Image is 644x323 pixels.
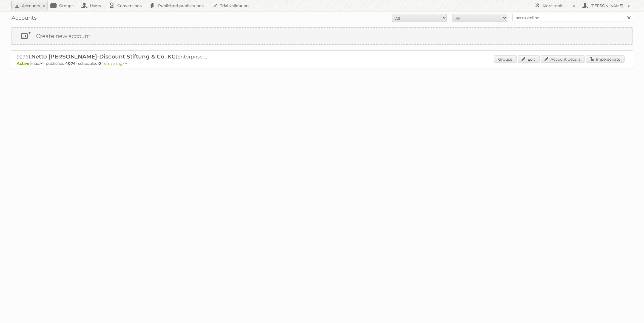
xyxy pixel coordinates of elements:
a: Edit [518,55,540,63]
p: max: - published: - scheduled: - [17,61,627,66]
strong: ∞ [40,61,43,66]
a: Account details [541,55,585,63]
a: Groups [494,55,517,63]
h2: 92961: (Enterprise ∞) [17,53,209,60]
span: remaining: [102,61,127,66]
strong: 0 [98,61,101,66]
h2: Accounts [22,3,40,8]
h2: More tools [543,3,570,8]
span: Netto [PERSON_NAME]-Discount Stiftung & Co. KG [31,53,176,60]
span: Active [17,61,31,66]
a: Impersonate [586,55,625,63]
h2: [PERSON_NAME] [589,3,625,8]
strong: 4074 [65,61,76,66]
strong: ∞ [123,61,127,66]
a: Create new account [12,28,632,44]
